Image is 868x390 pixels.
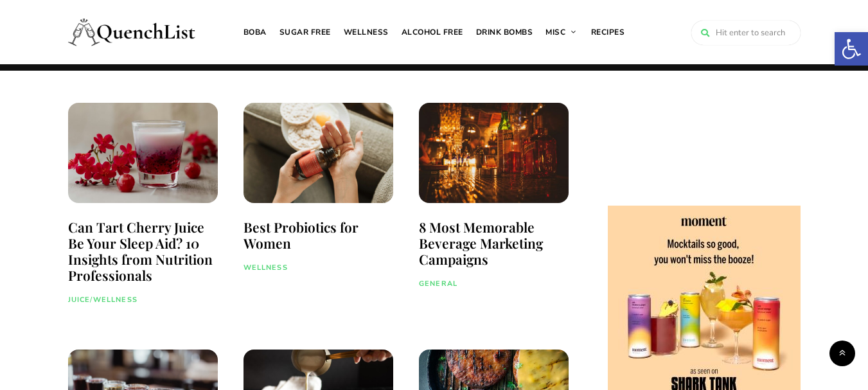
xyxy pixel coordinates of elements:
[68,218,213,285] a: Can Tart Cherry Juice Be Your Sleep Aid? 10 Insights from Nutrition Professionals
[68,6,197,58] img: Quench List
[244,218,359,252] a: Best Probiotics for Women
[68,294,91,306] a: Juice
[419,278,457,290] a: General
[419,218,543,268] a: 8 Most Memorable Beverage Marketing Campaigns
[244,262,288,274] a: Wellness
[93,294,137,306] a: Wellness
[691,21,801,45] input: Hit enter to search
[68,294,137,306] div: /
